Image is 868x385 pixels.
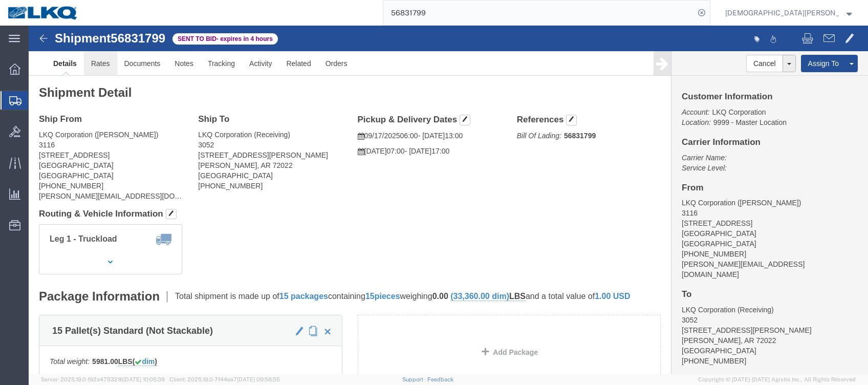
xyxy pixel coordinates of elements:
[29,26,868,374] iframe: FS Legacy Container
[169,376,280,382] span: Client: 2025.19.0-7f44ea7
[7,5,79,20] img: logo
[383,1,695,25] input: Search for shipment number, reference number
[725,7,854,19] button: [DEMOGRAPHIC_DATA][PERSON_NAME]
[237,376,280,382] span: [DATE] 09:58:55
[427,376,453,382] a: Feedback
[698,375,856,384] span: Copyright © [DATE]-[DATE] Agistix Inc., All Rights Reserved
[123,376,165,382] span: [DATE] 10:05:38
[725,7,839,18] span: Kristen Lund
[402,376,428,382] a: Support
[41,376,165,382] span: Server: 2025.19.0-192a4753216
